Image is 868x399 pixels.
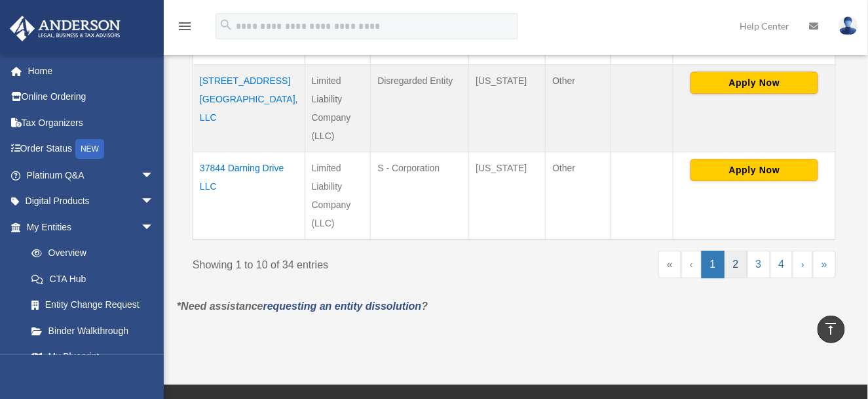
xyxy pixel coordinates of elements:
[9,136,174,163] a: Order StatusNEW
[177,23,193,34] a: menu
[9,84,174,110] a: Online Ordering
[141,214,167,241] span: arrow_drop_down
[9,110,174,136] a: Tax Organizers
[193,65,305,152] td: [STREET_ADDRESS][GEOGRAPHIC_DATA], LLC
[546,152,611,240] td: Other
[193,152,305,240] td: 37844 Darning Drive LLC
[18,318,167,344] a: Binder Walkthrough
[690,72,818,94] button: Apply Now
[9,162,174,188] a: Platinum Q&Aarrow_drop_down
[141,188,167,215] span: arrow_drop_down
[818,316,845,343] a: vertical_align_top
[813,251,836,278] a: Last
[18,240,160,266] a: Overview
[141,162,167,189] span: arrow_drop_down
[823,321,839,337] i: vertical_align_top
[546,65,611,152] td: Other
[725,251,747,278] a: 2
[263,301,422,312] a: requesting an entity dissolution
[18,292,167,318] a: Entity Change Request
[177,301,428,312] em: *Need assistance ?
[770,251,793,278] a: 4
[75,139,104,159] div: NEW
[793,251,813,278] a: Next
[690,159,818,181] button: Apply Now
[6,16,124,41] img: Anderson Advisors Platinum Portal
[18,266,167,292] a: CTA Hub
[747,251,770,278] a: 3
[371,152,469,240] td: S - Corporation
[469,152,546,240] td: [US_STATE]
[681,251,702,278] a: Previous
[177,18,193,34] i: menu
[702,251,725,278] a: 1
[193,251,504,274] div: Showing 1 to 10 of 34 entries
[658,251,681,278] a: First
[305,152,371,240] td: Limited Liability Company (LLC)
[839,16,858,35] img: User Pic
[469,65,546,152] td: [US_STATE]
[305,65,371,152] td: Limited Liability Company (LLC)
[18,344,167,370] a: My Blueprint
[9,214,167,240] a: My Entitiesarrow_drop_down
[9,58,174,84] a: Home
[219,18,233,32] i: search
[9,188,174,215] a: Digital Productsarrow_drop_down
[371,65,469,152] td: Disregarded Entity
